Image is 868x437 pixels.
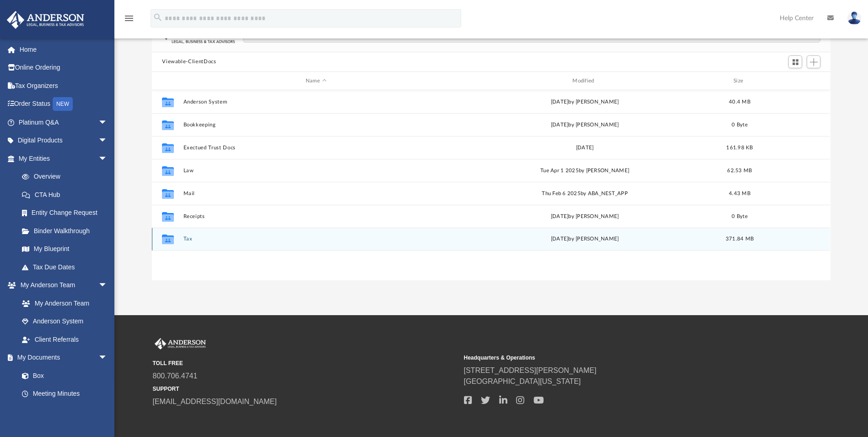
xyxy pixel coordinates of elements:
[728,168,752,173] span: 62.53 MB
[732,214,748,219] span: 0 Byte
[98,349,117,367] span: arrow_drop_down
[152,90,830,280] div: grid
[6,95,121,114] a: Order StatusNEW
[98,113,117,132] span: arrow_drop_down
[162,58,216,66] button: Viewable-ClientDocs
[183,191,448,197] button: Mail
[726,237,754,242] span: 371.84 MB
[453,235,717,244] div: by [PERSON_NAME]
[453,213,717,221] div: [DATE] by [PERSON_NAME]
[13,312,117,331] a: Anderson System
[452,77,717,85] div: Modified
[453,144,717,152] div: [DATE]
[6,76,121,95] a: Tax Organizers
[551,237,569,242] span: [DATE]
[153,372,198,380] a: 800.706.4741
[6,149,121,168] a: My Entitiesarrow_drop_down
[847,11,861,25] img: User Pic
[183,236,448,242] button: Tax
[183,77,448,85] div: Name
[732,122,748,127] span: 0 Byte
[13,168,121,186] a: Overview
[4,11,87,29] img: Anderson Advisors Platinum Portal
[153,398,277,405] a: [EMAIL_ADDRESS][DOMAIN_NAME]
[464,377,581,385] a: [GEOGRAPHIC_DATA][US_STATE]
[6,40,121,59] a: Home
[13,403,112,421] a: Forms Library
[183,122,448,128] button: Bookkeeping
[807,55,820,68] button: Add
[6,349,117,367] a: My Documentsarrow_drop_down
[727,145,753,150] span: 161.98 KB
[13,385,117,403] a: Meeting Minutes
[13,258,121,276] a: Tax Due Dates
[6,59,121,77] a: Online Ordering
[13,204,121,222] a: Entity Change Request
[6,131,121,150] a: Digital Productsarrow_drop_down
[13,294,112,312] a: My Anderson Team
[124,17,135,24] a: menu
[183,213,448,219] button: Receipts
[729,99,750,104] span: 40.4 MB
[464,354,769,362] small: Headquarters & Operations
[98,276,117,295] span: arrow_drop_down
[183,145,448,151] button: Exectued Trust Docs
[53,97,73,111] div: NEW
[788,55,802,68] button: Switch to Grid View
[153,338,208,350] img: Anderson Advisors Platinum Portal
[153,12,163,22] i: search
[13,330,117,349] a: Client Referrals
[13,240,117,258] a: My Blueprint
[13,222,121,240] a: Binder Walkthrough
[729,191,750,196] span: 4.43 MB
[183,168,448,174] button: Law
[183,99,448,105] button: Anderson System
[453,98,717,106] div: [DATE] by [PERSON_NAME]
[124,13,135,24] i: menu
[13,366,112,385] a: Box
[153,359,458,367] small: TOLL FREE
[98,131,117,150] span: arrow_drop_down
[6,113,121,131] a: Platinum Q&Aarrow_drop_down
[6,276,117,295] a: My Anderson Teamarrow_drop_down
[453,167,717,175] div: Tue Apr 1 2025 by [PERSON_NAME]
[762,77,826,85] div: id
[464,366,597,374] a: [STREET_ADDRESS][PERSON_NAME]
[156,77,179,85] div: id
[153,385,458,393] small: SUPPORT
[722,77,758,85] div: Size
[98,149,117,168] span: arrow_drop_down
[453,190,717,198] div: Thu Feb 6 2025 by ABA_NEST_APP
[453,121,717,129] div: [DATE] by [PERSON_NAME]
[13,186,121,204] a: CTA Hub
